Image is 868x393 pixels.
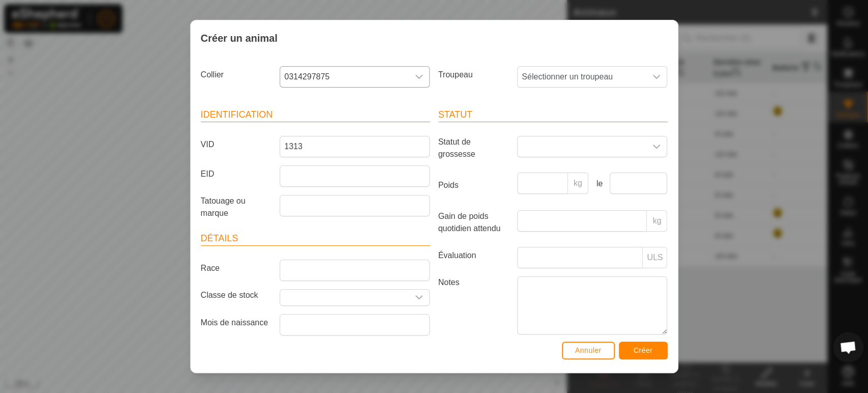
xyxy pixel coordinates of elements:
div: dropdown trigger [409,290,429,305]
label: Tatouage ou marque [197,195,276,219]
label: Race [197,260,276,277]
p-inputgroup-addon: ULS [643,247,667,268]
label: Troupeau [434,66,514,83]
span: Créer un animal [201,31,278,46]
label: Mois de naissance [197,314,276,331]
label: EID [197,165,276,183]
header: Identification [201,108,430,122]
button: Créer [619,342,668,359]
div: dropdown trigger [646,67,667,87]
div: dropdown trigger [409,67,429,87]
button: Annuler [562,342,615,359]
span: Annuler [575,346,602,354]
label: Notes [434,276,514,334]
label: Statut de grossesse [434,136,514,160]
header: Détails [201,232,430,246]
span: Sélectionner un troupeau [518,67,646,87]
label: Évaluation [434,247,514,264]
span: 0314297875 [280,67,409,87]
label: Collier [197,66,276,83]
span: Créer [634,346,653,354]
label: Poids [434,173,514,198]
p-inputgroup-addon: kg [647,210,667,232]
label: VID [197,136,276,153]
header: Statut [438,108,668,122]
div: dropdown trigger [646,136,667,157]
label: Gain de poids quotidien attendu [434,210,514,235]
div: Open chat [833,332,863,362]
p-inputgroup-addon: kg [568,173,588,194]
label: Classe de stock [197,289,276,302]
label: le [592,178,606,190]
